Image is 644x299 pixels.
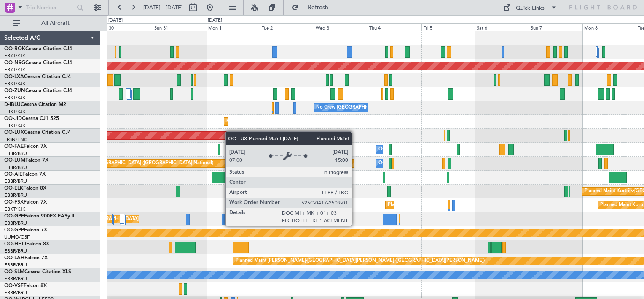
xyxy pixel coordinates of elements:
[529,23,582,31] div: Sun 7
[4,109,25,115] a: EBKT/KJK
[208,17,222,24] div: [DATE]
[516,4,545,13] div: Quick Links
[4,130,24,135] span: OO-LUX
[233,171,366,184] div: Planned Maint [GEOGRAPHIC_DATA] ([GEOGRAPHIC_DATA])
[475,23,529,31] div: Sat 6
[4,46,72,52] a: OO-ROKCessna Citation CJ4
[4,122,25,129] a: EBKT/KJK
[4,136,27,143] a: LFSN/ENC
[4,88,25,93] span: OO-ZUN
[421,23,475,31] div: Fri 5
[378,143,436,156] div: Owner Melsbroek Air Base
[4,164,27,171] a: EBBR/BRU
[4,290,27,296] a: EBBR/BRU
[153,23,206,31] div: Sun 31
[4,256,24,261] span: OO-LAH
[226,115,325,128] div: Planned Maint Kortrijk-[GEOGRAPHIC_DATA]
[4,130,71,135] a: OO-LUXCessna Citation CJ4
[26,1,74,14] input: Trip Number
[4,158,25,163] span: OO-LUM
[4,262,27,268] a: EBBR/BRU
[4,53,25,59] a: EBKT/KJK
[4,116,59,121] a: OO-JIDCessna CJ1 525
[4,102,66,107] a: D-IBLUCessna Citation M2
[4,200,24,205] span: OO-FSX
[4,46,25,52] span: OO-ROK
[4,60,25,65] span: OO-NSG
[4,228,47,233] a: OO-GPPFalcon 7X
[4,186,23,191] span: OO-ELK
[4,102,21,107] span: D-IBLU
[207,23,260,31] div: Mon 1
[4,150,27,157] a: EBBR/BRU
[4,269,71,275] a: OO-SLMCessna Citation XLS
[368,23,421,31] div: Thu 4
[61,157,213,170] div: Planned Maint [GEOGRAPHIC_DATA] ([GEOGRAPHIC_DATA] National)
[9,16,91,30] button: All Aircraft
[4,88,72,93] a: OO-ZUNCessna Citation CJ4
[4,158,48,163] a: OO-LUMFalcon 7X
[4,214,74,219] a: OO-GPEFalcon 900EX EASy II
[4,248,27,254] a: EBBR/BRU
[108,17,123,24] div: [DATE]
[236,255,485,267] div: Planned Maint [PERSON_NAME]-[GEOGRAPHIC_DATA][PERSON_NAME] ([GEOGRAPHIC_DATA][PERSON_NAME])
[4,144,47,149] a: OO-FAEFalcon 7X
[4,95,25,101] a: EBKT/KJK
[4,178,27,185] a: EBBR/BRU
[260,23,314,31] div: Tue 2
[4,116,22,121] span: OO-JID
[4,192,27,198] a: EBBR/BRU
[4,74,71,79] a: OO-LXACessna Citation CJ4
[4,200,47,205] a: OO-FSXFalcon 7X
[4,269,24,275] span: OO-SLM
[4,144,24,149] span: OO-FAE
[4,256,48,261] a: OO-LAHFalcon 7X
[301,5,336,11] span: Refresh
[4,81,25,87] a: EBKT/KJK
[4,242,49,247] a: OO-HHOFalcon 8X
[4,206,25,212] a: EBKT/KJK
[4,74,24,79] span: OO-LXA
[4,283,47,288] a: OO-VSFFalcon 8X
[4,276,27,282] a: EBBR/BRU
[4,214,24,219] span: OO-GPE
[143,4,183,11] span: [DATE] - [DATE]
[388,199,486,212] div: Planned Maint Kortrijk-[GEOGRAPHIC_DATA]
[288,1,338,14] button: Refresh
[4,172,22,177] span: OO-AIE
[378,157,436,170] div: Owner Melsbroek Air Base
[4,67,25,73] a: EBKT/KJK
[4,228,24,233] span: OO-GPP
[582,23,636,31] div: Mon 8
[4,234,30,240] a: UUMO/OSF
[4,283,24,288] span: OO-VSF
[4,172,46,177] a: OO-AIEFalcon 7X
[316,101,457,114] div: No Crew [GEOGRAPHIC_DATA] ([GEOGRAPHIC_DATA] National)
[4,220,27,226] a: EBBR/BRU
[314,23,368,31] div: Wed 3
[4,242,26,247] span: OO-HHO
[4,60,72,65] a: OO-NSGCessna Citation CJ4
[22,20,89,26] span: All Aircraft
[4,186,46,191] a: OO-ELKFalcon 8X
[99,23,153,31] div: Sat 30
[499,1,561,14] button: Quick Links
